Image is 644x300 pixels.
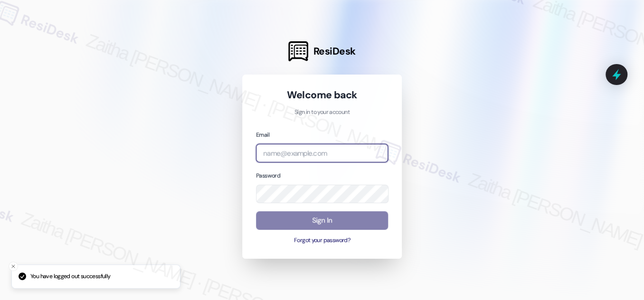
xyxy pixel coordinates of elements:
[288,41,308,61] img: ResiDesk Logo
[256,236,388,245] button: Forgot your password?
[313,45,356,58] span: ResiDesk
[256,172,280,179] label: Password
[256,108,388,117] p: Sign in to your account
[256,88,388,102] h1: Welcome back
[256,211,388,230] button: Sign In
[256,131,269,139] label: Email
[9,262,18,271] button: Close toast
[30,272,110,281] p: You have logged out successfully
[256,144,388,162] input: name@example.com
